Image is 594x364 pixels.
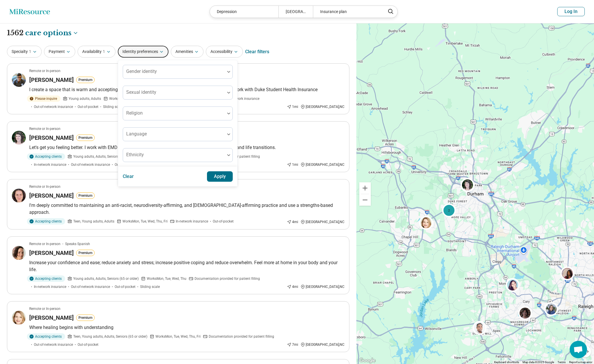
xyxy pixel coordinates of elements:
button: Specialty1 [7,46,42,58]
h3: [PERSON_NAME] [29,314,74,322]
div: [GEOGRAPHIC_DATA] , NC [300,104,344,109]
h3: [PERSON_NAME] [29,134,74,142]
span: Sliding scale [103,104,123,109]
p: Remote or In-person [29,126,60,131]
span: Sliding scale [140,284,160,289]
p: I create a space that is warm and accepting as we collaborate toward your therapy goals. *I am in... [29,86,344,93]
div: [GEOGRAPHIC_DATA] , NC [300,162,344,167]
div: Accepting clients [27,218,65,225]
span: In-network insurance [176,219,208,224]
span: Out-of-network insurance [34,342,73,347]
span: Young adults, Adults, Seniors (65 or older) [73,154,139,159]
a: Report a map error [569,361,592,364]
button: Identity preferences [118,46,168,58]
div: Accepting clients [27,153,65,160]
span: Out-of-pocket [78,104,98,109]
button: Premium [76,250,95,256]
span: Works Mon, Tue, Wed, Thu [109,96,149,101]
label: Language [126,131,147,137]
label: Ethnicity [126,152,144,157]
div: Please inquire [27,95,60,102]
button: Amenities [171,46,203,58]
span: Out-of-pocket [115,284,135,289]
div: Accepting clients [27,275,65,282]
span: Young adults, Adults, Seniors (65 or older) [73,276,139,281]
span: Young adults, Adults [69,96,101,101]
button: Payment [44,46,75,58]
h3: [PERSON_NAME] [29,76,74,84]
div: 7 mi [287,342,298,347]
div: [GEOGRAPHIC_DATA] , NC [300,342,344,347]
a: Terms (opens in new tab) [558,361,566,364]
span: care options [25,28,71,38]
span: 1 [103,49,105,55]
button: Premium [76,135,95,141]
label: Sexual identity [126,89,156,95]
span: Documentation provided for patient filling [209,334,274,339]
div: Clear filters [245,45,269,59]
label: Gender identity [126,69,157,74]
button: Accessibility [206,46,243,58]
span: Out-of-network insurance [34,104,73,109]
p: Let's get you feeling better. I work with EMDR, IFS, CBT, and ACT to address trauma, [MEDICAL_DAT... [29,144,344,151]
div: Insurance plan [313,6,382,18]
h3: [PERSON_NAME] [29,249,74,257]
p: Remote or In-person [29,241,60,247]
span: Out-of-pocket [213,219,234,224]
h1: 1562 [7,28,78,38]
div: 4 mi [287,284,298,289]
button: Apply [207,171,233,182]
button: Premium [76,77,95,83]
label: Religion [126,110,143,116]
span: Speaks Spanish [65,241,90,247]
div: Depression [210,6,278,18]
span: 1 [29,49,31,55]
span: Works Mon, Tue, Wed, Thu, Fri [155,334,201,339]
span: In-network insurance [34,162,66,167]
button: Log In [557,7,585,16]
span: Works Mon, Tue, Wed, Thu [147,276,186,281]
span: Works Mon, Tue, Wed, Thu, Fri [122,219,168,224]
button: Clear [123,171,134,182]
p: Remote or In-person [29,184,60,189]
span: Map data ©2025 Google [522,361,554,364]
p: Increase your confidence and ease; reduce anxiety and stress; increase positive coping and reduce... [29,259,344,273]
p: I'm deeply committed to maintaining an anti-racist, neurodiversity-affirming, and [DEMOGRAPHIC_DA... [29,202,344,216]
span: Out-of-network insurance [71,162,110,167]
div: [GEOGRAPHIC_DATA], [GEOGRAPHIC_DATA] [278,6,313,18]
span: In-network insurance [34,284,66,289]
button: Care options [25,28,78,38]
button: Premium [76,315,95,321]
div: 1 mi [287,162,298,167]
p: Remote or In-person [29,306,60,311]
button: Zoom out [359,194,371,206]
div: 1 mi [287,104,298,109]
span: Out-of-pocket [115,162,135,167]
span: Out-of-network insurance [71,284,110,289]
span: In-network insurance [227,96,259,101]
div: 4 mi [287,219,298,225]
div: Open chat [570,341,587,358]
div: Accepting clients [27,333,65,340]
h3: [PERSON_NAME] [29,192,74,200]
p: Remote or In-person [29,68,60,73]
button: Premium [76,192,95,199]
div: 2 [442,203,456,217]
p: Where healing begins with understanding [29,324,344,331]
div: [GEOGRAPHIC_DATA] , NC [300,219,344,225]
span: Teen, Young adults, Adults, Seniors (65 or older) [73,334,147,339]
button: Zoom in [359,182,371,194]
span: Teen, Young adults, Adults [73,219,114,224]
div: [GEOGRAPHIC_DATA] , NC [300,284,344,289]
span: Out-of-pocket [78,342,98,347]
button: Availability1 [78,46,115,58]
span: Documentation provided for patient filling [195,276,260,281]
